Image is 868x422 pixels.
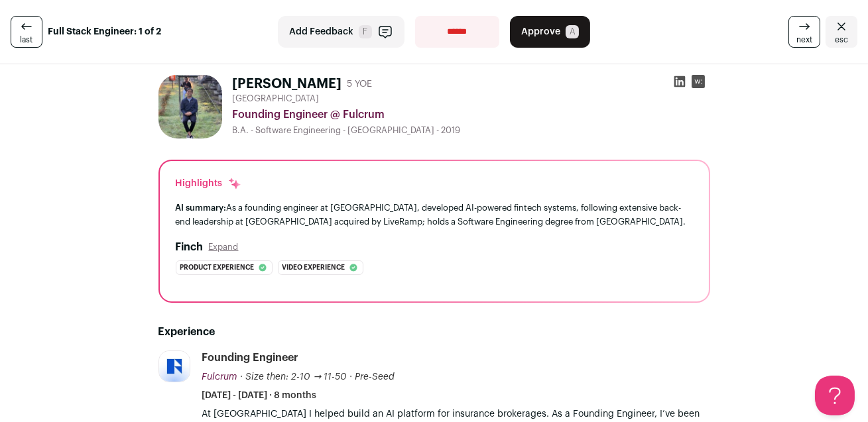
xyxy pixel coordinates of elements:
span: Product experience [180,261,255,274]
span: esc [835,34,848,45]
iframe: Help Scout Beacon - Open [815,376,855,415]
span: Fulcrum [202,372,238,382]
img: 11eb3b6d77b7b57aa32aaf846d62b81d00f7bcfe6ade9fe20548929bf896c8fe.jpg [159,351,190,382]
a: last [11,16,42,48]
span: A [566,25,579,38]
div: Founding Engineer [202,350,299,365]
span: Approve [521,25,560,38]
div: As a founding engineer at [GEOGRAPHIC_DATA], developed AI-powered fintech systems, following exte... [176,201,693,229]
img: 905b8b767c8418b6219da8cb55175ac50ae8fd6678addcf86f3ba067f9ff3247 [158,75,222,138]
a: Close [826,16,857,48]
button: Add Feedback F [278,16,404,48]
span: Video experience [282,261,345,274]
h2: Experience [158,324,710,340]
h2: Finch [176,239,204,255]
span: Pre-Seed [355,372,395,382]
span: next [796,34,812,45]
div: Founding Engineer @ Fulcrum [233,107,710,123]
span: F [359,25,372,38]
button: Expand [209,242,239,252]
span: [DATE] - [DATE] · 8 months [202,389,317,402]
h1: [PERSON_NAME] [233,75,342,93]
div: 5 YOE [347,78,373,91]
span: AI summary: [176,203,227,212]
a: next [788,16,820,48]
span: [GEOGRAPHIC_DATA] [233,93,320,104]
span: · [349,370,352,384]
div: B.A. - Software Engineering - [GEOGRAPHIC_DATA] - 2019 [233,125,710,136]
button: Approve A [510,16,590,48]
div: Highlights [176,177,241,190]
span: last [21,34,33,45]
strong: Full Stack Engineer: 1 of 2 [48,25,161,38]
span: · Size then: 2-10 → 11-50 [241,372,347,382]
span: Add Feedback [289,25,353,38]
